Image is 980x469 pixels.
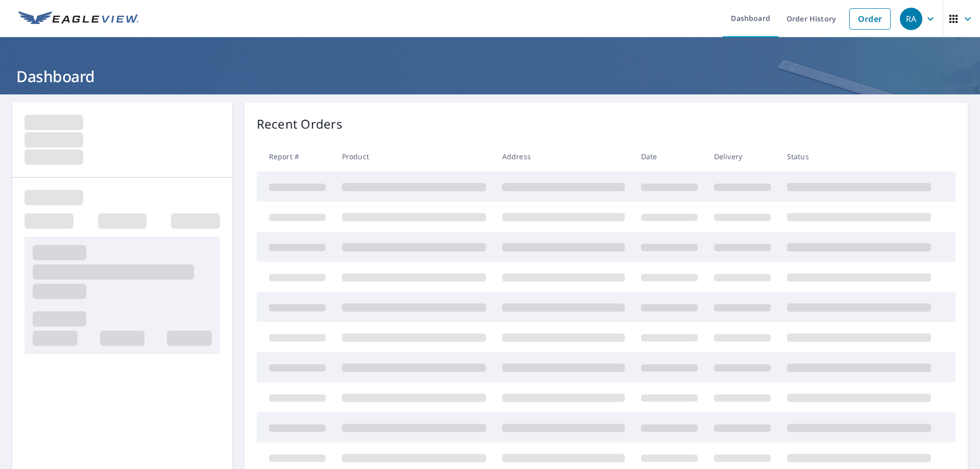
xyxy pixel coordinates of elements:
th: Status [779,141,939,171]
img: EV Logo [18,11,139,27]
th: Address [494,141,633,171]
th: Date [633,141,706,171]
h1: Dashboard [12,66,968,87]
a: Order [849,8,891,30]
th: Product [334,141,494,171]
div: RA [900,8,922,30]
p: Recent Orders [257,115,342,133]
th: Delivery [706,141,779,171]
th: Report # [257,141,334,171]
